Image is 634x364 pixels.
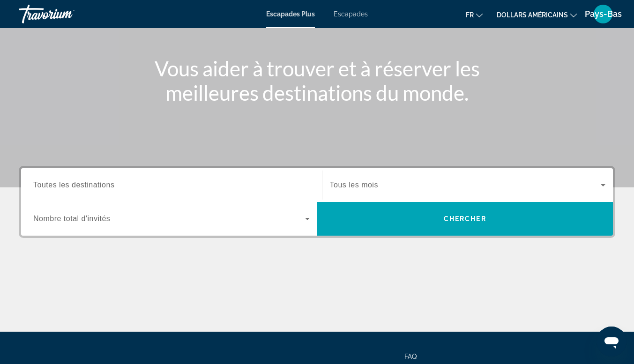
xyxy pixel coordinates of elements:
[404,353,417,360] a: FAQ
[19,2,112,26] a: Travorium
[591,4,615,24] button: Menu utilisateur
[21,168,613,236] div: Widget de recherche
[466,8,483,22] button: Changer de langue
[142,56,493,105] h1: Vous aider à trouver et à réserver les meilleures destinations du monde.
[330,181,378,189] span: Tous les mois
[497,11,568,19] font: dollars américains
[33,215,110,223] span: Nombre total d'invités
[334,10,368,18] a: Escapades
[497,8,577,22] button: Changer de devise
[585,9,622,19] font: Pays-Bas
[317,202,613,236] button: Chercher
[444,215,486,223] span: Chercher
[33,181,114,189] span: Toutes les destinations
[266,10,315,18] a: Escapades Plus
[466,11,474,19] font: fr
[597,327,627,357] iframe: Bouton de lancement de la fenêtre de messagerie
